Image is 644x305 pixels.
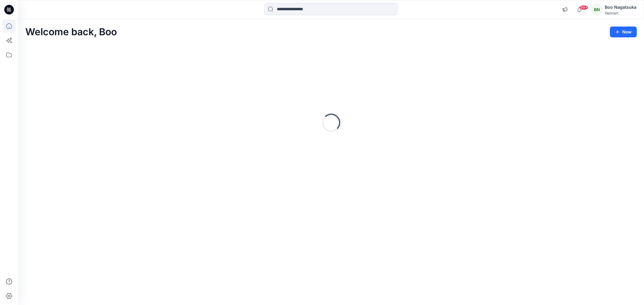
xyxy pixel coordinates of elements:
[591,4,602,15] div: BN
[605,4,636,11] div: Boo Nagatsuka
[610,27,637,37] button: New
[605,11,636,15] div: Walmart
[579,5,588,10] span: 99+
[25,27,117,38] h2: Welcome back, Boo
